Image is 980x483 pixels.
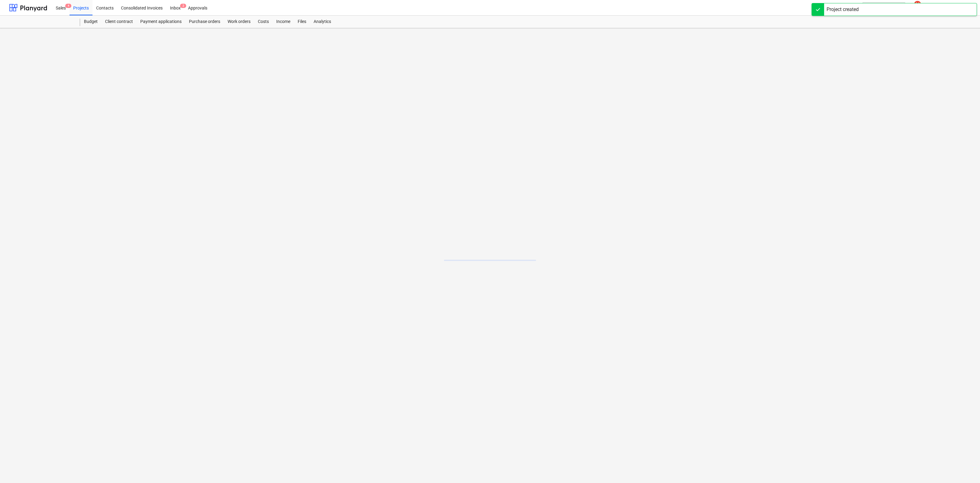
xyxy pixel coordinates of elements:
div: Project created [827,6,859,13]
a: Income [273,16,294,28]
a: Costs [254,16,273,28]
a: Analytics [310,16,335,28]
a: Files [294,16,310,28]
a: Work orders [224,16,254,28]
iframe: Chat Widget [949,454,980,483]
a: Client contract [101,16,137,28]
span: 2 [180,4,186,8]
a: Purchase orders [185,16,224,28]
span: 4 [65,4,71,8]
a: Budget [80,16,101,28]
a: Payment applications [137,16,185,28]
